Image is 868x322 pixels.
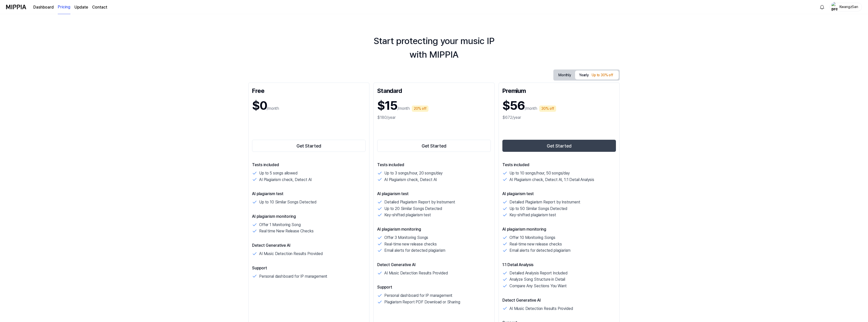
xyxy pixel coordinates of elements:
p: AI plagiarism monitoring [502,226,616,232]
p: /month [397,105,410,112]
p: Offer 10 Monitoring Songs [509,234,555,241]
img: profile [831,2,837,12]
p: Offer 3 Monitoring Songs [384,234,428,241]
p: Real-time new release checks [384,241,437,247]
p: Personal dashboard for IP management [259,273,327,280]
p: Support [377,284,491,290]
p: Tests included [377,162,491,168]
p: Analyze Song Structure in Detail [509,276,565,283]
button: Get Started [252,140,366,152]
p: Up to 3 songs/hour, 20 songs/day [384,170,443,176]
p: Real time New Release Checks [259,228,314,234]
p: Plagiarism Report PDF Download or Sharing [384,299,460,305]
p: Tests included [252,162,366,168]
p: AI Plagiarism check, Detect AI, 1:1 Detail Analysis [509,176,594,183]
p: AI Plagiarism check, Detect AI [259,176,312,183]
p: Up to 50 Similar Songs Detected [509,205,567,212]
p: AI Plagiarism check, Detect AI [384,176,437,183]
div: Free [252,86,366,94]
p: /month [525,105,537,112]
p: AI plagiarism test [502,191,616,197]
button: Get Started [502,140,616,152]
div: 30% off [539,105,556,112]
p: Detect Generative AI [502,297,616,303]
button: profileKwangzSan [830,3,862,11]
div: Standard [377,86,491,94]
p: 1:1 Detail Analysis [502,262,616,268]
h1: $56 [502,96,525,115]
p: Tests included [502,162,616,168]
h1: $0 [252,96,267,115]
div: $672/year [502,115,616,121]
button: Monthly [554,70,575,80]
p: Up to 5 songs allowed [259,170,297,176]
p: Detect Generative AI [377,262,491,268]
p: Key-shifted plagiarism test [509,212,556,218]
button: Get Started [377,140,491,152]
a: Get Started [252,139,366,153]
p: Detailed Plagiarism Report by Instrument [384,199,455,205]
p: AI plagiarism test [252,191,366,197]
p: Compare Any Sections You Want [509,283,566,289]
p: Support [252,265,366,271]
a: Get Started [377,139,491,153]
a: Update [74,4,88,10]
a: Dashboard [33,4,54,10]
p: Email alerts for detected plagiarism [509,247,571,254]
p: AI Music Detection Results Provided [259,251,322,257]
p: Real-time new release checks [509,241,562,247]
a: Contact [92,4,107,10]
p: Detailed Plagiarism Report by Instrument [509,199,580,205]
p: /month [267,105,279,112]
button: Yearly [575,70,619,80]
p: Email alerts for detected plagiarism [384,247,445,254]
p: Offer 1 Monitoring Song [259,222,301,228]
p: Key-shifted plagiarism test [384,212,431,218]
p: Up to 10 songs/hour, 50 songs/day [509,170,570,176]
div: KwangzSan [839,4,859,10]
p: Detect Generative AI [252,242,366,248]
a: Get Started [502,139,616,153]
p: Personal dashboard for IP management [384,292,452,299]
a: Pricing [58,0,70,14]
div: 20% off [412,105,428,112]
p: AI Music Detection Results Provided [384,270,448,276]
p: AI plagiarism monitoring [377,226,491,232]
p: AI plagiarism monitoring [252,213,366,220]
p: Up to 10 Similar Songs Detected [259,199,316,205]
p: Up to 20 Similar Songs Detected [384,205,442,212]
img: 알림 [819,4,825,10]
h1: $15 [377,96,397,115]
div: Up to 30% off [590,71,615,79]
div: $180/year [377,115,491,121]
p: AI plagiarism test [377,191,491,197]
p: AI Music Detection Results Provided [509,305,573,312]
div: Premium [502,86,616,94]
p: Detailed Analysis Report Included [509,270,567,276]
